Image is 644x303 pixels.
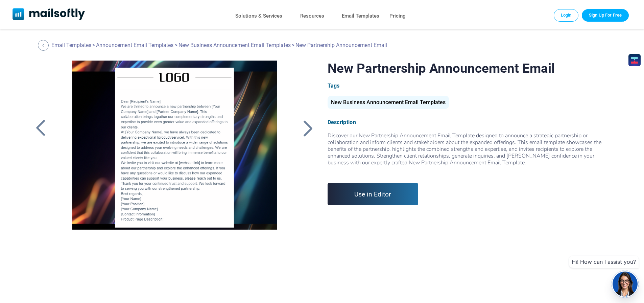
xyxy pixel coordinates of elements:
div: Description [328,119,612,125]
a: New Business Announcement Email Templates [178,42,291,48]
div: New Business Announcement Email Templates [328,96,449,109]
a: Announcement Email Templates [96,42,173,48]
a: Back [300,119,317,137]
a: Login [554,9,579,21]
a: Back [32,119,49,137]
div: Hi! How can I assist you? [569,256,639,268]
a: Email Templates [51,42,91,48]
a: Pricing [389,11,406,21]
a: New Partnership Announcement Email [61,61,288,230]
a: Back [38,40,50,51]
a: Mailsoftly [13,8,85,21]
a: Solutions & Services [235,11,282,21]
span: Discover our New Partnership Announcement Email Template designed to announce a strategic partner... [328,132,612,173]
a: Use in Editor [328,183,419,205]
a: Resources [300,11,324,21]
h1: New Partnership Announcement Email [328,61,612,76]
a: Email Templates [342,11,379,21]
a: New Business Announcement Email Templates [328,102,449,105]
div: Tags [328,83,612,89]
a: Trial [582,9,629,21]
